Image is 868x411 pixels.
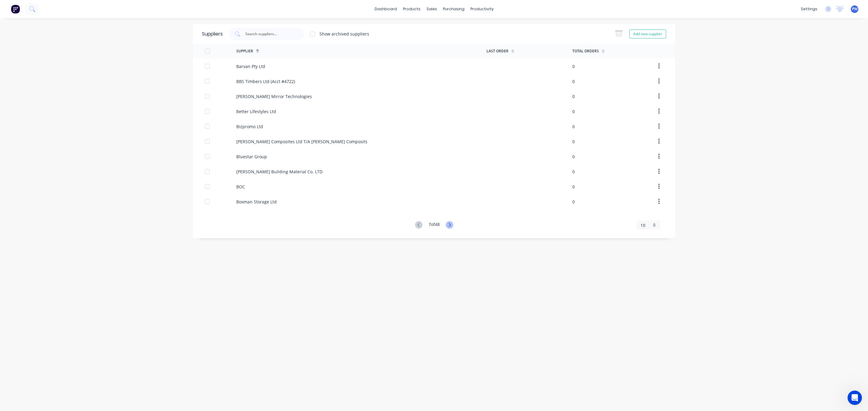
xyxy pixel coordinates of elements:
div: settings [798,5,820,14]
div: Barvan Pty Ltd [236,63,265,70]
div: productivity [467,5,497,14]
div: Boxman Storage Ltd [236,199,277,205]
input: Search suppliers... [245,31,295,37]
div: 7 of 48 [429,221,440,229]
span: PW [852,6,857,12]
div: 0 [572,199,575,205]
button: Add new supplier [629,29,666,39]
div: Bizpromo Ltd [236,123,263,130]
div: BBS Timbers Ltd (Acct #4722) [236,78,295,85]
div: Better Lifestyles Ltd [236,108,276,115]
iframe: Intercom live chat [848,391,862,405]
div: 0 [572,108,575,115]
div: [PERSON_NAME] Mirror Technologies [236,93,312,100]
div: Last Order [486,48,508,54]
a: dashboard [372,5,400,14]
span: 10 [640,222,645,228]
div: 0 [572,78,575,85]
div: 0 [572,153,575,160]
div: purchasing [440,5,467,14]
div: 0 [572,63,575,70]
div: Show archived suppliers [319,31,369,37]
div: Suppliers [202,30,223,38]
div: sales [423,5,440,14]
div: 0 [572,184,575,190]
div: 0 [572,138,575,145]
div: products [400,5,423,14]
div: BOC [236,184,245,190]
img: Factory [11,5,20,14]
div: 0 [572,168,575,175]
div: [PERSON_NAME] Building Material Co. LTD [236,168,322,175]
div: [PERSON_NAME] Composites Ltd T/A [PERSON_NAME] Composits [236,138,367,145]
div: 0 [572,93,575,100]
div: Supplier [236,48,253,54]
div: Bluestar Group [236,153,267,160]
div: 0 [572,123,575,130]
div: Total Orders [572,48,599,54]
